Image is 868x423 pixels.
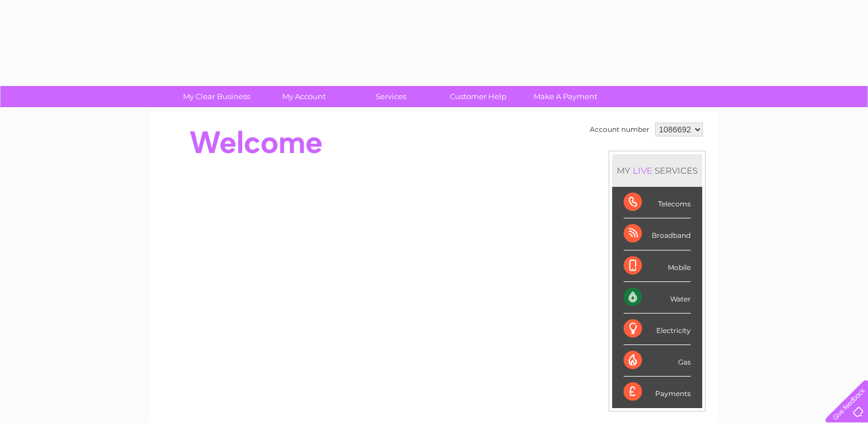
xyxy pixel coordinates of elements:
[169,86,264,107] a: My Clear Business
[624,250,691,282] div: Mobile
[612,154,702,187] div: MY SERVICES
[624,218,691,250] div: Broadband
[431,86,526,107] a: Customer Help
[624,314,691,345] div: Electricity
[624,187,691,218] div: Telecoms
[624,345,691,377] div: Gas
[630,165,655,176] div: LIVE
[624,377,691,408] div: Payments
[518,86,613,107] a: Make A Payment
[344,86,438,107] a: Services
[587,120,652,139] td: Account number
[624,282,691,314] div: Water
[256,86,351,107] a: My Account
